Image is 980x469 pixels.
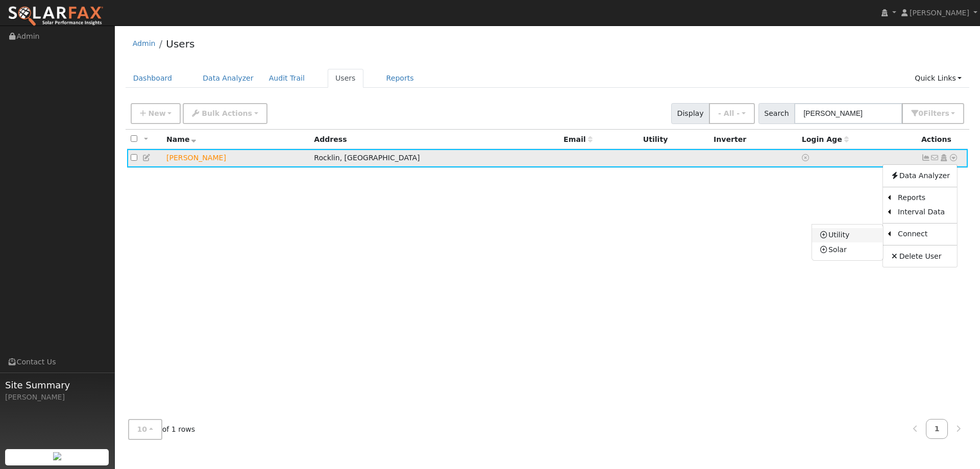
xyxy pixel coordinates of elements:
[883,168,957,183] a: Data Analyzer
[202,109,252,117] span: Bulk Actions
[758,103,795,124] span: Search
[714,134,795,145] div: Inverter
[5,392,109,403] div: [PERSON_NAME]
[671,103,709,124] span: Display
[891,191,957,205] a: Reports
[261,69,312,88] a: Audit Trail
[907,69,969,88] a: Quick Links
[53,452,61,460] img: retrieve
[926,419,948,439] a: 1
[902,103,964,124] button: 0Filters
[891,227,957,241] a: Connect
[166,38,194,50] a: Users
[133,39,156,47] a: Admin
[910,9,969,17] span: [PERSON_NAME]
[643,134,706,145] div: Utility
[921,154,930,162] a: Not connected
[126,69,180,88] a: Dashboard
[310,149,560,168] td: Rocklin, [GEOGRAPHIC_DATA]
[142,154,152,162] a: Edit User
[812,242,883,257] a: Solar
[891,205,957,219] a: Interval Data
[195,69,261,88] a: Data Analyzer
[883,249,957,263] a: Delete User
[709,103,755,124] button: - All -
[812,228,883,242] a: Utility
[328,69,363,88] a: Users
[128,419,162,440] button: 10
[939,154,948,162] a: Login As
[930,154,940,161] i: No email address
[8,6,104,27] img: SolarFax
[166,135,197,143] span: Name
[183,103,267,124] button: Bulk Actions
[563,135,592,143] span: Email
[128,419,195,440] span: of 1 rows
[163,149,310,168] td: Lead
[923,109,949,117] span: Filter
[131,103,181,124] button: New
[949,153,958,163] a: Other actions
[5,378,109,392] span: Site Summary
[148,109,165,117] span: New
[802,154,811,162] a: No login access
[137,425,148,433] span: 10
[379,69,422,88] a: Reports
[921,134,964,145] div: Actions
[802,135,849,143] span: Days since last login
[945,109,949,117] span: s
[314,134,556,145] div: Address
[794,103,902,124] input: Search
